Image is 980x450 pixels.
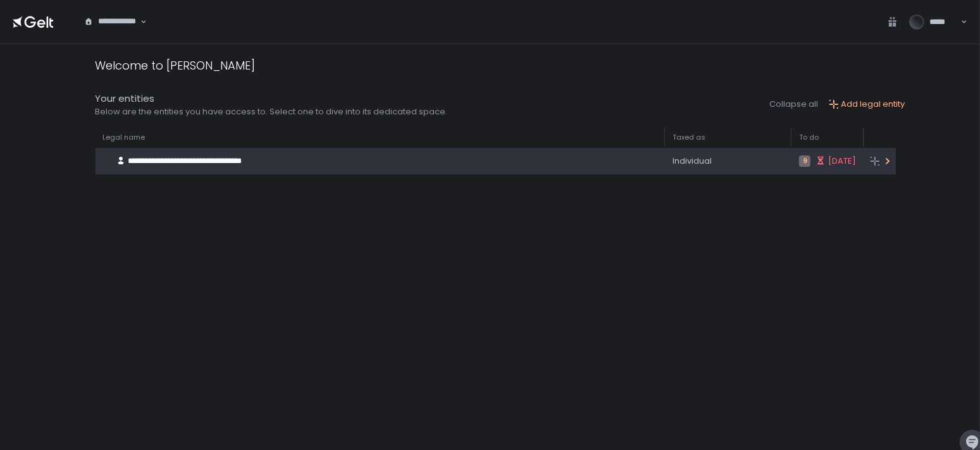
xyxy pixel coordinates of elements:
[770,99,819,110] button: Collapse all
[673,155,784,167] div: Individual
[103,133,146,142] span: Legal name
[799,155,810,167] span: 9
[799,133,819,142] span: To do
[828,155,856,167] span: [DATE]
[96,106,448,118] div: Below are the entities you have access to. Select one to dive into its dedicated space.
[76,9,147,35] div: Search for option
[829,99,905,110] button: Add legal entity
[84,27,139,40] input: Search for option
[673,133,705,142] span: Taxed as
[96,92,448,106] div: Your entities
[96,57,256,74] div: Welcome to [PERSON_NAME]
